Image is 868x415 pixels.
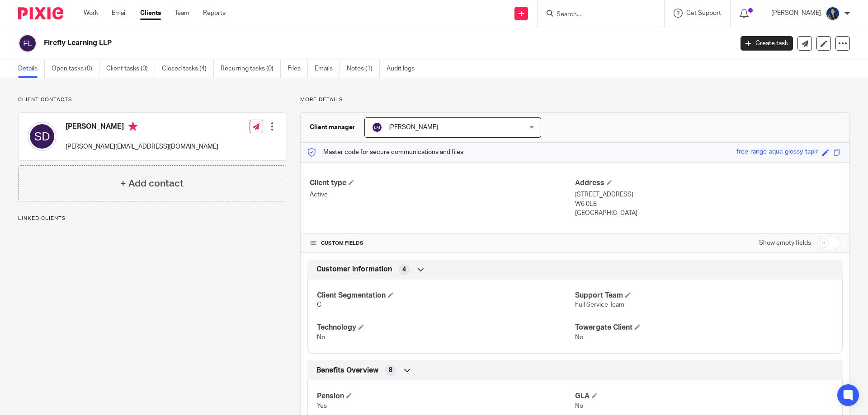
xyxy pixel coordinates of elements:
h4: Address [575,178,840,188]
a: Work [84,9,98,18]
p: [STREET_ADDRESS] [575,190,840,199]
p: Active [310,190,575,199]
h4: CUSTOM FIELDS [310,240,575,247]
h3: Client manager [310,123,355,132]
p: [PERSON_NAME][EMAIL_ADDRESS][DOMAIN_NAME] [66,142,218,151]
p: [GEOGRAPHIC_DATA] [575,209,840,218]
a: Emails [315,60,340,78]
p: Master code for secure communications and files [307,148,463,157]
span: C [317,302,321,308]
p: [PERSON_NAME] [771,9,821,18]
span: [PERSON_NAME] [388,124,438,131]
a: Audit logs [387,60,421,78]
span: 4 [402,265,406,274]
a: Closed tasks (4) [162,60,214,78]
input: Search [556,11,637,19]
a: Open tasks (0) [52,60,99,78]
span: Get Support [686,10,721,16]
img: svg%3E [28,122,57,151]
a: Create task [741,36,793,51]
p: W6 0LE [575,200,840,209]
span: Yes [317,403,327,409]
h4: Towergate Client [575,323,833,332]
h2: Firefly Learning LLP [44,38,590,48]
img: eeb93efe-c884-43eb-8d47-60e5532f21cb.jpg [826,6,840,21]
img: Pixie [18,7,63,19]
h4: Technology [317,323,575,332]
a: Reports [203,9,226,18]
h4: GLA [575,392,833,401]
a: Files [288,60,308,78]
span: Benefits Overview [316,366,378,375]
img: svg%3E [18,34,37,53]
span: No [317,334,325,340]
img: svg%3E [372,122,382,133]
a: Email [112,9,127,18]
i: Primary [128,122,137,131]
span: 8 [389,366,392,375]
span: No [575,334,583,340]
a: Team [175,9,189,18]
h4: Client Segmentation [317,291,575,300]
a: Details [18,60,45,78]
h4: Pension [317,392,575,401]
div: free-range-aqua-glossy-tapir [736,147,818,158]
h4: + Add contact [120,177,184,191]
span: Customer information [316,265,392,274]
label: Show empty fields [759,238,811,247]
h4: [PERSON_NAME] [66,122,218,133]
p: Linked clients [18,215,286,222]
p: Client contacts [18,96,286,103]
span: Full Service Team [575,302,624,308]
a: Clients [140,9,161,18]
a: Recurring tasks (0) [221,60,281,78]
a: Client tasks (0) [106,60,155,78]
h4: Support Team [575,291,833,300]
a: Notes (1) [347,60,380,78]
span: No [575,403,583,409]
p: More details [300,96,850,103]
h4: Client type [310,178,575,188]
